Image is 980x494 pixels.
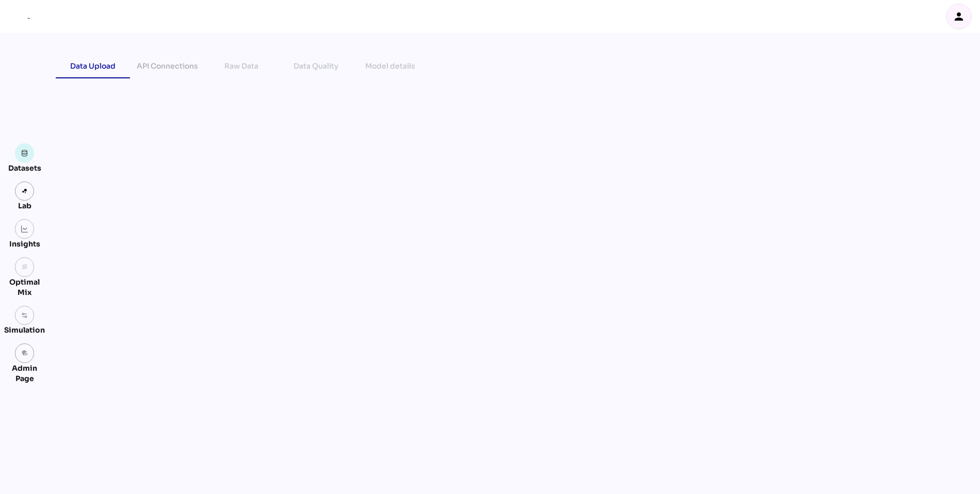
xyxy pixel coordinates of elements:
[8,5,31,28] div: mediaROI
[224,60,258,72] div: Raw Data
[21,188,28,195] img: lab.svg
[953,10,965,23] i: person
[9,239,40,249] div: Insights
[13,201,36,211] div: Lab
[21,150,28,157] img: data.svg
[4,325,45,335] div: Simulation
[4,277,45,298] div: Optimal Mix
[365,60,415,72] div: Model details
[21,225,28,233] img: graph.svg
[137,60,198,72] div: API Connections
[8,163,41,173] div: Datasets
[21,264,28,271] i: grain
[293,60,338,72] div: Data Quality
[21,350,28,357] i: admin_panel_settings
[70,60,116,72] div: Data Upload
[21,312,28,319] img: settings.svg
[4,363,45,384] div: Admin Page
